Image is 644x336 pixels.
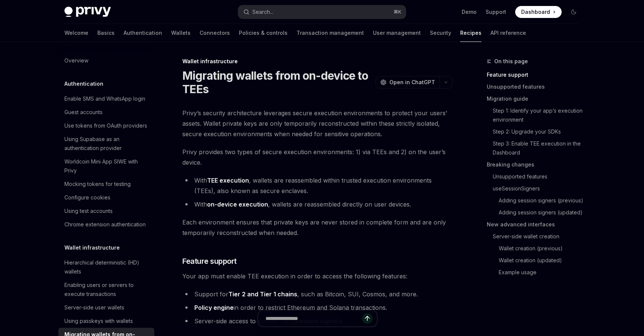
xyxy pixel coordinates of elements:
[521,8,550,16] span: Dashboard
[487,69,586,81] a: Feature support
[182,302,452,313] li: in order to restrict Ethereum and Solana transactions.
[58,177,154,191] a: Mocking tokens for testing
[58,155,154,177] a: Worldcoin Mini App SIWE with Privy
[487,138,586,159] a: Step 3: Enable TEE execution in the Dashboard
[64,157,150,175] div: Worldcoin Mini App SIWE with Privy
[487,81,586,93] a: Unsupported features
[487,242,586,254] a: Wallet creation (previous)
[182,108,452,139] span: Privy’s security architecture leverages secure execution environments to protect your users’ asse...
[58,191,154,204] a: Configure cookies
[182,256,237,266] span: Feature support
[64,317,133,326] div: Using passkeys with wallets
[487,126,586,138] a: Step 2: Upgrade your SDKs
[462,8,477,16] a: Demo
[58,256,154,278] a: Hierarchical deterministic (HD) wallets
[182,271,452,281] span: Your app must enable TEE execution in order to access the following features:
[487,171,586,183] a: Unsupported features
[487,207,586,219] a: Adding session signers (updated)
[58,54,154,67] a: Overview
[58,301,154,314] a: Server-side user wallets
[207,177,249,184] a: TEE execution
[182,217,452,238] span: Each environment ensures that private keys are never stored in complete form and are only tempora...
[58,92,154,106] a: Enable SMS and WhatsApp login
[64,56,88,65] div: Overview
[297,24,364,42] a: Transaction management
[228,290,297,298] a: Tier 2 and Tier 1 chains
[394,9,401,15] span: ⌘ K
[207,201,268,208] a: on-device execution
[239,24,288,42] a: Policies & controls
[182,147,452,168] span: Privy provides two types of secure execution environments: 1) via TEEs and 2) on the user’s device.
[58,278,154,301] a: Enabling users or servers to execute transactions
[64,303,124,312] div: Server-side user wallets
[487,219,586,230] a: New advanced interfaces
[487,159,586,171] a: Breaking changes
[64,243,120,252] h5: Wallet infrastructure
[182,58,452,65] div: Wallet infrastructure
[64,94,145,103] div: Enable SMS and WhatsApp login
[430,24,451,42] a: Security
[64,258,150,276] div: Hierarchical deterministic (HD) wallets
[194,304,234,312] a: Policy engine
[182,175,452,196] li: With , wallets are reassembled within trusted execution environments (TEEs), also known as secure...
[64,7,111,17] img: dark logo
[64,108,103,117] div: Guest accounts
[487,266,586,278] a: Example usage
[58,132,154,155] a: Using Supabase as an authentication provider
[487,183,586,195] a: useSessionSigners
[494,57,528,66] span: On this page
[568,6,580,18] button: Toggle dark mode
[389,79,435,86] span: Open in ChatGPT
[373,24,421,42] a: User management
[515,6,562,18] a: Dashboard
[64,281,150,299] div: Enabling users or servers to execute transactions
[58,119,154,132] a: Use tokens from OAuth providers
[486,8,506,16] a: Support
[376,76,440,89] button: Open in ChatGPT
[64,135,150,153] div: Using Supabase as an authentication provider
[97,24,115,42] a: Basics
[182,69,373,96] h1: Migrating wallets from on-device to TEEs
[58,314,154,328] a: Using passkeys with wallets
[64,193,110,202] div: Configure cookies
[487,230,586,242] a: Server-side wallet creation
[460,24,482,42] a: Recipes
[362,313,373,324] button: Send message
[64,121,147,130] div: Use tokens from OAuth providers
[200,24,230,42] a: Connectors
[64,207,113,216] div: Using test accounts
[58,106,154,119] a: Guest accounts
[64,79,103,88] h5: Authentication
[265,310,362,327] input: Ask a question...
[124,24,162,42] a: Authentication
[58,204,154,218] a: Using test accounts
[182,289,452,299] li: Support for , such as Bitcoin, SUI, Cosmos, and more.
[64,24,88,42] a: Welcome
[252,7,273,16] div: Search...
[487,254,586,266] a: Wallet creation (updated)
[58,218,154,231] a: Chrome extension authentication
[490,24,526,42] a: API reference
[64,180,131,189] div: Mocking tokens for testing
[238,5,406,19] button: Search...⌘K
[171,24,191,42] a: Wallets
[487,93,586,105] a: Migration guide
[182,199,452,210] li: With , wallets are reassembled directly on user devices.
[64,220,146,229] div: Chrome extension authentication
[487,105,586,126] a: Step 1: Identify your app’s execution environment
[487,195,586,207] a: Adding session signers (previous)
